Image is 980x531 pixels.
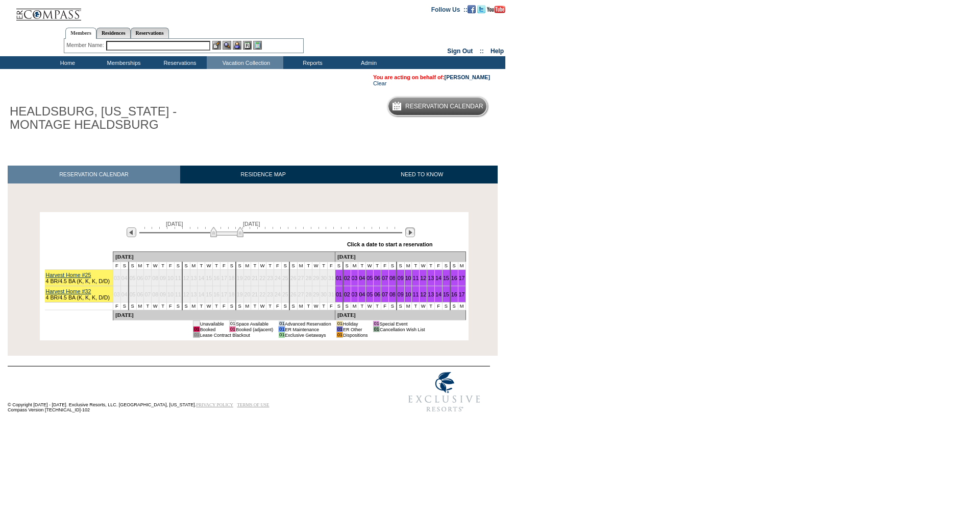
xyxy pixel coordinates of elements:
td: 24 [274,286,282,303]
td: 28 [305,270,312,286]
a: 03 [352,291,358,297]
td: F [274,303,282,310]
td: T [320,303,328,310]
td: S [343,303,351,310]
td: ER Maintenance [285,327,331,332]
td: S [442,303,450,310]
a: Residences [96,28,131,38]
img: Become our fan on Facebook [468,5,476,13]
img: Impersonate [233,41,241,50]
td: 05 [129,286,136,303]
a: RESERVATION CALENDAR [8,166,180,183]
td: 27 [297,286,305,303]
a: 11 [412,275,419,281]
td: 01 [336,332,342,338]
a: 17 [459,291,465,297]
a: PRIVACY POLICY [196,402,233,407]
td: Special Event [379,321,425,327]
a: 13 [428,275,434,281]
td: [DATE] [335,310,465,320]
td: 23 [266,286,274,303]
td: M [458,262,465,270]
td: 29 [312,270,320,286]
span: You are acting on behalf of: [373,74,490,80]
a: 01 [336,275,342,281]
td: 17 [220,270,228,286]
a: 12 [420,275,426,281]
img: Reservations [243,41,252,50]
a: 14 [435,291,442,297]
td: T [198,303,205,310]
td: S [388,303,396,310]
td: [DATE] [113,252,335,262]
td: S [174,303,182,310]
td: 31 [328,270,335,286]
a: 10 [405,291,411,297]
td: 4 BR/4.5 BA (K, K, K, D/D) [45,286,113,303]
td: W [312,303,320,310]
td: 16 [213,286,220,303]
td: S [289,303,297,310]
td: 4 BR/4.5 BA (K, K, K, D/D) [45,270,113,286]
h1: HEALDSBURG, [US_STATE] - MONTAGE HEALDSBURG [8,103,236,134]
td: F [381,303,389,310]
td: T [412,262,420,270]
td: T [213,303,220,310]
a: Harvest Home #25 [46,272,91,278]
td: T [427,303,435,310]
td: 21 [251,270,259,286]
td: 11 [174,286,182,303]
td: ER Other [343,327,368,332]
td: 05 [129,270,136,286]
td: 07 [144,286,152,303]
td: 01 [279,321,285,327]
td: 15 [205,286,213,303]
td: F [113,262,120,270]
a: 09 [398,275,404,281]
td: S [388,262,396,270]
td: S [228,303,235,310]
td: M [136,262,144,270]
td: T [266,262,274,270]
td: Reservations [151,56,207,69]
td: Space Available [236,321,274,327]
img: Exclusive Resorts [399,366,490,418]
td: S [120,262,128,270]
td: Cancellation Wish List [379,327,425,332]
td: M [190,303,198,310]
a: Sign Out [447,48,473,55]
td: 19 [236,270,243,286]
td: M [404,303,412,310]
td: Unavailable [200,321,224,327]
td: Lease Contract Blackout [200,332,273,338]
td: 14 [198,270,205,286]
td: 03 [113,270,120,286]
td: 01 [373,327,379,332]
td: 14 [198,286,205,303]
a: Subscribe to our YouTube Channel [487,6,505,12]
td: Follow Us :: [431,5,468,13]
td: 08 [152,270,159,286]
td: 20 [243,270,251,286]
td: S [129,262,136,270]
span: [DATE] [166,221,183,227]
td: S [281,262,289,270]
td: S [182,303,190,310]
td: 23 [266,270,274,286]
td: T [374,303,381,310]
td: 01 [373,321,379,327]
td: S [228,262,235,270]
td: S [397,303,404,310]
td: 18 [228,286,235,303]
td: T [251,303,259,310]
td: W [420,262,427,270]
a: Help [491,48,504,55]
h5: Reservation Calendar [405,103,483,110]
a: Become our fan on Facebook [468,6,476,12]
td: Home [38,56,94,69]
td: 01 [193,332,200,338]
td: W [366,262,374,270]
td: F [113,303,120,310]
td: M [351,303,358,310]
td: W [420,303,427,310]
